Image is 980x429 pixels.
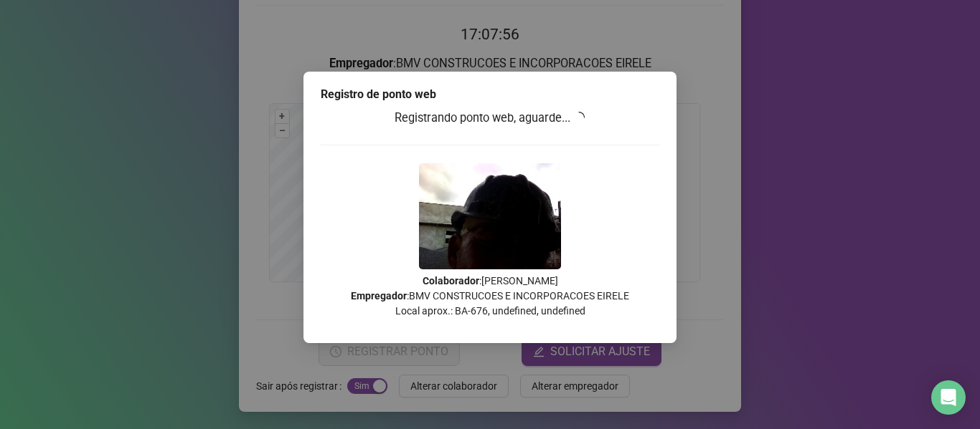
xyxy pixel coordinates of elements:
[321,109,659,127] h3: Registrando ponto web, aguarde...
[423,275,479,286] strong: Colaborador
[931,380,966,415] div: Open Intercom Messenger
[321,274,659,319] p: : [PERSON_NAME] : BMV CONSTRUCOES E INCORPORACOES EIRELE Local aprox.: BA-676, undefined, undefined
[351,290,407,302] strong: Empregador
[419,163,561,269] img: 9k=
[321,86,659,103] div: Registro de ponto web
[573,112,585,123] span: loading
